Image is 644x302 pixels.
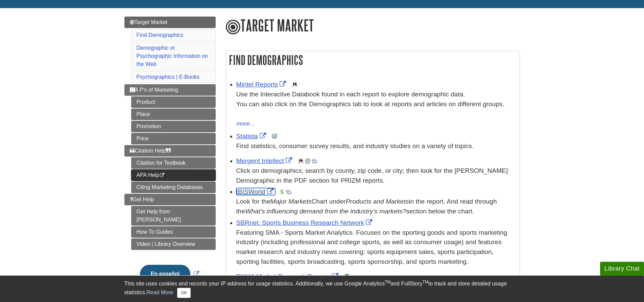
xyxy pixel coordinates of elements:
a: Psychographics | E-Books [137,74,199,80]
img: Industry Report [286,189,291,194]
a: Link opens in new window [236,81,288,88]
button: Close [177,288,190,298]
sup: TM [385,280,390,284]
div: Guide Page Menu [124,17,216,295]
button: En español [140,265,190,283]
a: Citation Help [124,145,216,157]
a: Target Market [124,17,216,28]
div: Look for the Chart under in the report. And read through the section below the chart. [236,197,516,216]
a: Link opens in new window [236,157,294,164]
button: more... [236,119,255,129]
a: Link opens in new window [138,271,201,277]
a: Place [131,109,216,120]
span: Target Market [130,19,168,25]
h1: Target Market [226,17,520,36]
a: Demographic or Psychographic Information on the Web [137,45,208,67]
button: Library Chat [600,262,644,276]
img: Demographics [292,82,297,87]
img: Financial Report [279,189,285,194]
a: Citing Marketing Databases [131,182,216,193]
span: 4 P's of Marketing [130,87,178,93]
a: Read More [146,289,173,295]
a: Promotion [131,121,216,132]
div: Use the Interactive Databook found in each report to explore demographic data. You can also click... [236,90,516,119]
a: Find Demographics [137,32,184,38]
p: Find statistics, consumer survey results, and industry studies on a variety of topics. [236,141,516,151]
a: Video | Library Overview [131,238,216,250]
a: Price [131,133,216,144]
i: This link opens in a new window [159,173,165,178]
span: Get Help [130,196,154,202]
i: What’s influencing demand from the industry’s markets? [245,208,406,215]
a: Link opens in new window [236,219,374,226]
a: Citation for Textbook [131,157,216,169]
sup: TM [423,280,428,284]
a: APA Help [131,169,216,181]
a: Get Help [124,194,216,205]
a: How To Guides [131,226,216,238]
span: Citation Help [130,148,171,154]
a: 4 P's of Marketing [124,84,216,96]
a: Product [131,96,216,108]
i: Major Markets [270,198,312,205]
h2: Find Demographics [226,51,520,69]
div: Click on demographics; search by county, zip code, or city; then look for the [PERSON_NAME] Demog... [236,166,516,186]
div: This site uses cookies and records your IP address for usage statistics. Additionally, we use Goo... [124,280,520,298]
a: Get Help from [PERSON_NAME] [131,206,216,226]
i: Products and Markets [346,198,409,205]
img: e-Book [344,274,350,279]
a: Link opens in new window [236,273,340,280]
img: Company Information [305,158,310,164]
a: Link opens in new window [236,188,275,195]
a: Link opens in new window [236,133,268,140]
img: Industry Report [312,158,317,164]
img: Statistics [272,134,277,139]
img: Demographics [298,158,304,164]
p: Featuring SMA - Sports Market Analytics. Focuses on the sporting goods and sports marketing indus... [236,228,516,267]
